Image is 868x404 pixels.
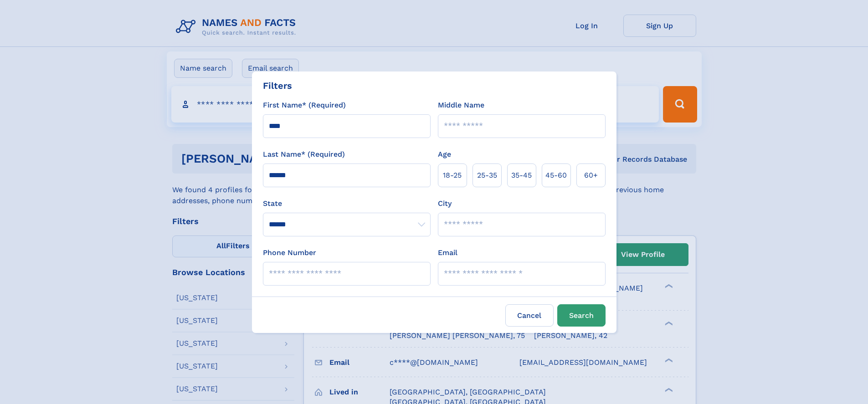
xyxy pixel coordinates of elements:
[443,170,462,181] span: 18‑25
[263,100,346,111] label: First Name* (Required)
[263,198,431,209] label: State
[511,170,532,181] span: 35‑45
[438,149,451,160] label: Age
[477,170,497,181] span: 25‑35
[263,247,316,258] label: Phone Number
[438,100,484,111] label: Middle Name
[438,247,457,258] label: Email
[545,170,567,181] span: 45‑60
[505,304,554,327] label: Cancel
[438,198,452,209] label: City
[263,79,292,92] div: Filters
[584,170,598,181] span: 60+
[557,304,606,327] button: Search
[263,149,345,160] label: Last Name* (Required)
